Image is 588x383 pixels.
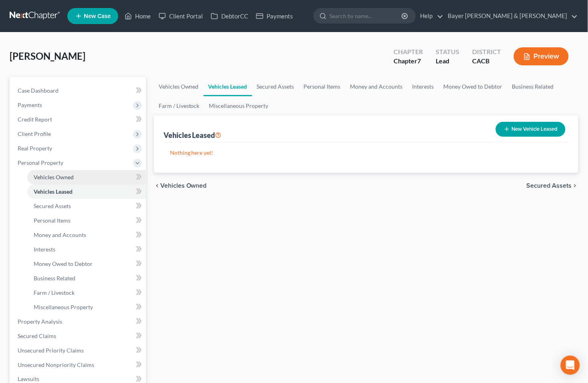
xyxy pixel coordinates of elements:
a: Farm / Livestock [154,96,204,116]
span: Business Related [34,275,75,282]
a: Money Owed to Debtor [27,257,146,271]
a: Personal Items [299,77,346,96]
span: Interests [34,246,55,253]
a: Vehicles Leased [204,77,252,96]
span: [PERSON_NAME] [10,50,85,62]
span: Case Dashboard [18,87,59,94]
div: District [472,47,501,57]
span: Credit Report [18,116,52,123]
a: Interests [27,242,146,257]
a: Miscellaneous Property [204,96,273,116]
div: CACB [472,57,501,66]
button: New Vehicle Leased [496,122,566,137]
a: Bayer [PERSON_NAME] & [PERSON_NAME] [444,9,578,23]
span: Unsecured Priority Claims [18,347,84,354]
a: Unsecured Priority Claims [11,343,146,358]
a: Credit Report [11,112,146,127]
div: Chapter [394,57,423,66]
span: Real Property [18,145,52,152]
span: Money and Accounts [34,231,86,238]
span: Secured Assets [527,182,572,189]
button: Secured Assets chevron_right [527,182,578,189]
a: Money Owed to Debtor [439,77,507,96]
a: Home [121,9,155,23]
a: Secured Claims [11,329,146,343]
a: Unsecured Nonpriority Claims [11,358,146,372]
a: Help [416,9,443,23]
a: Interests [408,77,439,96]
span: Money Owed to Debtor [34,260,93,267]
a: Case Dashboard [11,83,146,98]
span: Vehicles Owned [160,182,207,189]
span: Client Profile [18,130,51,137]
a: Vehicles Leased [27,184,146,199]
a: Vehicles Owned [27,170,146,184]
span: Secured Assets [34,203,71,209]
span: Vehicles Owned [34,174,74,180]
span: Secured Claims [18,332,56,339]
span: Unsecured Nonpriority Claims [18,361,94,368]
a: Secured Assets [252,77,299,96]
span: Personal Property [18,159,63,166]
a: Personal Items [27,213,146,228]
div: Open Intercom Messenger [561,356,580,375]
span: Lawsuits [18,376,39,383]
div: Status [436,47,459,57]
div: Lead [436,57,459,66]
a: Vehicles Owned [154,77,204,96]
span: Miscellaneous Property [34,304,93,310]
a: Property Analysis [11,314,146,329]
input: Search by name... [329,8,403,23]
a: Farm / Livestock [27,286,146,300]
a: DebtorCC [207,9,252,23]
i: chevron_right [572,182,578,189]
span: New Case [84,13,111,19]
span: Payments [18,101,42,108]
a: Miscellaneous Property [27,300,146,314]
div: Vehicles Leased [164,130,222,140]
span: Vehicles Leased [34,188,73,195]
div: Chapter [394,47,423,57]
span: Property Analysis [18,318,62,325]
a: Payments [252,9,297,23]
a: Client Portal [155,9,207,23]
p: Nothing here yet! [170,149,562,157]
span: Farm / Livestock [34,289,75,296]
span: Personal Items [34,217,71,224]
button: Preview [514,47,569,65]
span: 7 [417,57,421,65]
a: Business Related [27,271,146,286]
a: Money and Accounts [27,228,146,242]
a: Secured Assets [27,199,146,213]
button: chevron_left Vehicles Owned [154,182,207,189]
a: Money and Accounts [346,77,408,96]
a: Business Related [507,77,559,96]
i: chevron_left [154,182,160,189]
